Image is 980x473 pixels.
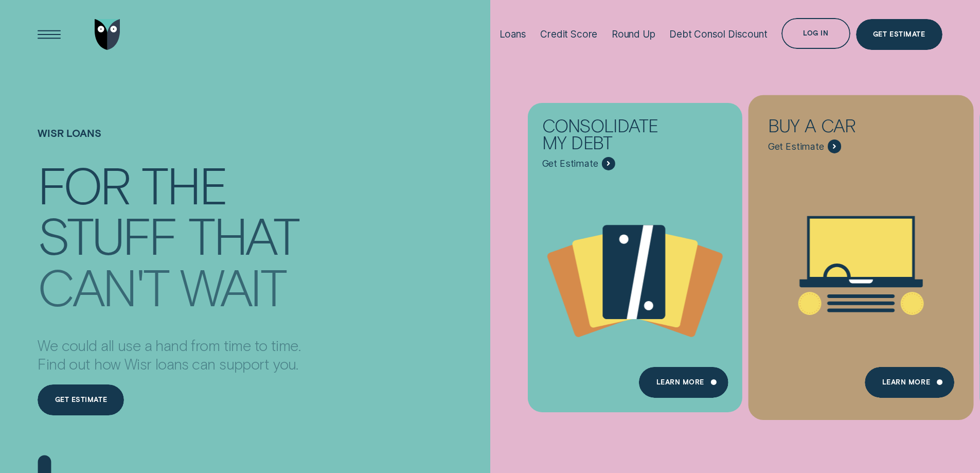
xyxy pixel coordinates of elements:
div: Debt Consol Discount [669,28,767,40]
a: Get estimate [38,384,124,415]
div: can't [38,261,168,309]
div: Buy a car [768,117,905,139]
a: Get Estimate [856,19,942,50]
div: that [188,211,298,258]
div: the [141,160,226,208]
span: Get Estimate [768,141,824,152]
h4: For the stuff that can't wait [38,158,300,302]
h1: Wisr loans [38,127,300,159]
button: Open Menu [34,19,65,50]
img: Wisr [95,19,120,50]
a: Learn more [639,367,728,398]
div: wait [180,261,285,309]
a: Learn More [865,367,954,398]
span: Get Estimate [542,158,598,169]
p: We could all use a hand from time to time. Find out how Wisr loans can support you. [38,337,300,374]
div: stuff [38,211,176,258]
a: Consolidate my debt - Learn more [528,102,742,403]
div: Round Up [612,28,655,40]
div: Credit Score [540,28,597,40]
div: For [38,160,130,208]
a: Buy a car - Learn more [754,102,968,403]
button: Log in [781,18,850,49]
div: Consolidate my debt [542,117,680,156]
div: Loans [500,28,526,40]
